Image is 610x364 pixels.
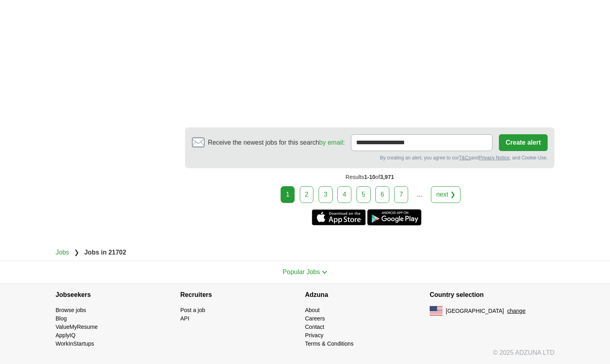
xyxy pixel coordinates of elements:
[337,186,351,203] a: 4
[430,284,554,306] h4: Country selection
[56,340,94,347] a: WorkInStartups
[375,186,389,203] a: 6
[84,249,126,256] strong: Jobs in 21702
[431,186,460,203] a: next ❯
[56,307,86,313] a: Browse jobs
[49,348,561,364] div: © 2025 ADZUNA LTD
[208,138,345,147] span: Receive the newest jobs for this search :
[312,209,366,225] a: Get the iPhone app
[56,315,67,322] a: Blog
[180,307,205,313] a: Post a job
[185,168,554,186] div: Results of
[479,155,510,161] a: Privacy Notice
[394,186,408,203] a: 7
[446,307,504,315] span: [GEOGRAPHIC_DATA]
[180,315,189,322] a: API
[380,174,394,180] span: 3,971
[357,186,371,203] a: 5
[364,174,375,180] span: 1-10
[319,139,343,146] a: by email
[367,209,421,225] a: Get the Android app
[192,154,548,161] div: By creating an alert, you agree to our and , and Cookie Use.
[412,187,428,203] div: ...
[305,307,320,313] a: About
[499,134,548,151] button: Create alert
[283,269,320,275] span: Popular Jobs
[322,271,327,274] img: toggle icon
[300,186,314,203] a: 2
[430,306,443,316] img: US flag
[74,249,79,256] span: ❯
[56,332,76,338] a: ApplyIQ
[507,307,526,315] button: change
[305,332,323,338] a: Privacy
[305,324,324,330] a: Contact
[305,315,325,322] a: Careers
[56,249,69,256] a: Jobs
[281,186,295,203] div: 1
[305,340,353,347] a: Terms & Conditions
[56,324,98,330] a: ValueMyResume
[319,186,333,203] a: 3
[459,155,471,161] a: T&Cs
